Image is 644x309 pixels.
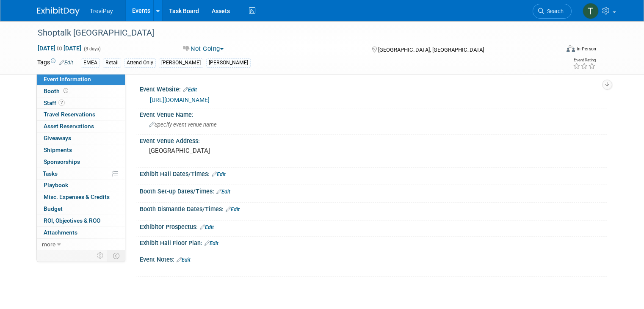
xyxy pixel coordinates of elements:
a: [URL][DOMAIN_NAME] [150,97,210,103]
span: [GEOGRAPHIC_DATA], [GEOGRAPHIC_DATA] [378,47,484,53]
div: Exhibit Hall Dates/Times: [140,168,607,179]
div: Event Website: [140,83,607,94]
div: Event Format [514,44,596,57]
span: TreviPay [90,8,113,14]
span: to [55,45,64,52]
div: Shoptalk [GEOGRAPHIC_DATA] [35,25,549,41]
img: ExhibitDay [37,7,80,16]
td: Personalize Event Tab Strip [93,250,108,261]
pre: [GEOGRAPHIC_DATA] [149,147,325,154]
div: Retail [103,58,121,67]
div: In-Person [576,46,596,52]
span: Shipments [44,146,72,153]
img: Tara DePaepe [583,3,599,19]
div: Event Notes: [140,253,607,264]
a: Budget [37,203,125,215]
span: Playbook [44,182,68,188]
a: Event Information [37,74,125,85]
a: Edit [59,60,73,66]
a: Misc. Expenses & Credits [37,191,125,203]
span: Event Information [44,76,91,83]
a: Edit [212,171,226,177]
a: ROI, Objectives & ROO [37,215,125,226]
span: Budget [44,205,63,212]
a: Search [533,4,572,19]
div: Exhibit Hall Floor Plan: [140,237,607,248]
div: Event Venue Address: [140,135,607,145]
a: Staff2 [37,97,125,109]
a: Edit [226,207,240,212]
a: Tasks [37,168,125,179]
div: EMEA [81,58,100,67]
span: Misc. Expenses & Credits [44,193,110,200]
span: Booth not reserved yet [62,88,70,94]
div: Booth Dismantle Dates/Times: [140,203,607,214]
a: more [37,239,125,250]
a: Playbook [37,179,125,191]
div: Booth Set-up Dates/Times: [140,185,607,196]
span: ROI, Objectives & ROO [44,217,100,224]
a: Giveaways [37,132,125,144]
a: Edit [177,257,191,263]
span: Search [544,8,564,14]
span: Sponsorships [44,158,80,165]
img: Format-Inperson.png [567,45,575,52]
a: Attachments [37,227,125,238]
span: Attachments [44,229,77,236]
a: Edit [183,87,197,93]
a: Shipments [37,144,125,156]
a: Travel Reservations [37,109,125,120]
td: Toggle Event Tabs [108,250,125,261]
div: [PERSON_NAME] [159,58,203,67]
span: Tasks [43,170,58,177]
div: Event Rating [573,58,596,62]
span: 2 [58,99,65,106]
span: Booth [44,88,70,94]
a: Booth [37,86,125,97]
a: Asset Reservations [37,121,125,132]
span: Specify event venue name [149,121,217,128]
div: Attend Only [124,58,156,67]
td: Tags [37,58,73,68]
div: [PERSON_NAME] [206,58,251,67]
span: more [42,241,55,248]
span: Staff [44,99,65,106]
span: Giveaways [44,135,71,141]
span: Asset Reservations [44,123,94,130]
a: Edit [216,189,230,195]
span: (3 days) [83,46,101,52]
div: Event Venue Name: [140,108,607,119]
span: [DATE] [DATE] [37,44,82,52]
div: Exhibitor Prospectus: [140,221,607,232]
button: Not Going [180,44,227,53]
span: Travel Reservations [44,111,95,118]
a: Edit [205,240,218,246]
a: Edit [200,224,214,230]
a: Sponsorships [37,156,125,168]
